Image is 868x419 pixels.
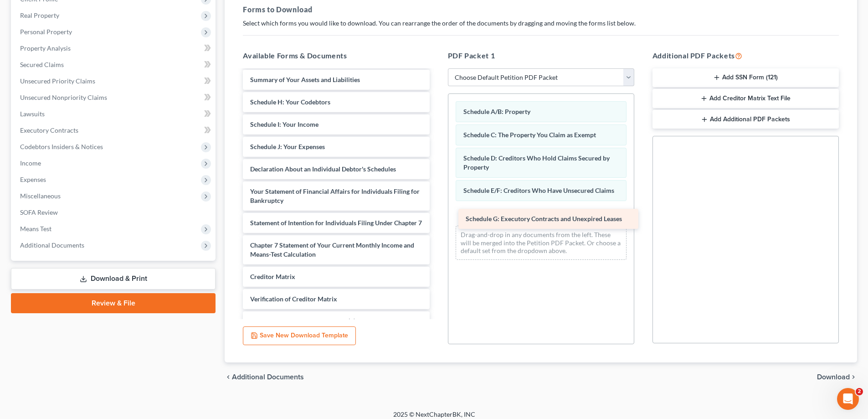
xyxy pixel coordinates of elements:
[250,165,396,173] span: Declaration About an Individual Debtor's Schedules
[20,143,103,150] span: Codebtors Insiders & Notices
[13,106,216,122] a: Lawsuits
[20,208,58,216] span: SOFA Review
[13,57,216,73] a: Secured Claims
[243,326,356,346] button: Save New Download Template
[13,40,216,57] a: Property Analysis
[250,219,422,227] span: Statement of Intention for Individuals Filing Under Chapter 7
[20,159,41,167] span: Income
[466,215,622,222] span: Schedule G: Executory Contracts and Unexpired Leases
[817,373,857,381] button: Download chevron_right
[250,98,330,106] span: Schedule H: Your Codebtors
[463,131,596,139] span: Schedule C: The Property You Claim as Exempt
[20,11,59,19] span: Real Property
[20,77,95,85] span: Unsecured Priority Claims
[456,226,627,260] div: Drag-and-drop in any documents from the left. These will be merged into the Petition PDF Packet. ...
[850,373,857,381] i: chevron_right
[652,110,839,129] button: Add Additional PDF Packets
[463,108,530,115] span: Schedule A/B: Property
[20,44,71,52] span: Property Analysis
[250,273,295,280] span: Creditor Matrix
[856,388,863,395] span: 2
[250,143,325,150] span: Schedule J: Your Expenses
[448,50,634,61] h5: PDF Packet 1
[250,120,318,128] span: Schedule I: Your Income
[20,126,78,134] span: Executory Contracts
[20,61,64,68] span: Secured Claims
[20,241,84,249] span: Additional Documents
[652,68,839,88] button: Add SSN Form (121)
[11,293,216,313] a: Review & File
[652,50,839,61] h5: Additional PDF Packets
[250,317,415,334] span: Notice Required by 11 U.S.C. § 342(b) for Individuals Filing for Bankruptcy
[20,176,46,183] span: Expenses
[243,50,429,61] h5: Available Forms & Documents
[225,373,232,381] i: chevron_left
[463,154,610,171] span: Schedule D: Creditors Who Hold Claims Secured by Property
[20,110,45,118] span: Lawsuits
[250,187,420,204] span: Your Statement of Financial Affairs for Individuals Filing for Bankruptcy
[250,241,414,258] span: Chapter 7 Statement of Your Current Monthly Income and Means-Test Calculation
[20,93,107,101] span: Unsecured Nonpriority Claims
[243,19,839,28] p: Select which forms you would like to download. You can rearrange the order of the documents by dr...
[225,373,304,381] a: chevron_left Additional Documents
[243,4,839,15] h5: Forms to Download
[250,295,337,303] span: Verification of Creditor Matrix
[11,268,216,290] a: Download & Print
[463,186,614,194] span: Schedule E/F: Creditors Who Have Unsecured Claims
[837,388,859,410] iframe: Intercom live chat
[250,76,360,83] span: Summary of Your Assets and Liabilities
[20,225,51,233] span: Means Test
[20,192,61,200] span: Miscellaneous
[652,89,839,108] button: Add Creditor Matrix Text File
[13,204,216,221] a: SOFA Review
[13,89,216,106] a: Unsecured Nonpriority Claims
[13,73,216,89] a: Unsecured Priority Claims
[20,28,72,36] span: Personal Property
[817,373,850,381] span: Download
[232,373,304,381] span: Additional Documents
[13,122,216,139] a: Executory Contracts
